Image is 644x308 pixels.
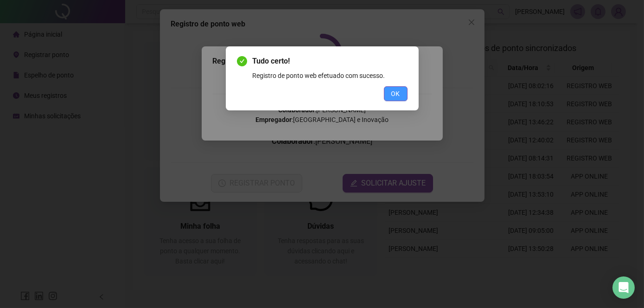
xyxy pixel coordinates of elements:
div: Registro de ponto web efetuado com sucesso. [253,71,408,81]
button: OK [384,86,408,101]
span: Tudo certo! [253,56,408,67]
span: OK [391,89,400,99]
div: Open Intercom Messenger [612,276,635,299]
span: check-circle [237,56,247,66]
